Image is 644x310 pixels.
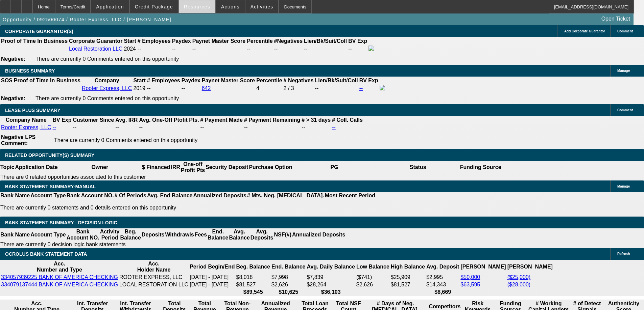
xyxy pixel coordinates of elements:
[617,108,633,112] span: Comment
[193,192,246,199] th: Annualized Deposits
[53,124,56,130] a: --
[390,260,425,273] th: High Balance
[250,228,274,241] th: Avg. Deposits
[205,161,248,174] th: Security Deposit
[165,228,194,241] th: Withdrawls
[170,161,181,174] th: IRR
[119,274,189,281] td: ROOTER EXPRESS, LLC
[1,95,25,101] b: Negative:
[115,124,138,131] td: --
[306,281,355,288] td: $28,264
[221,4,240,9] span: Actions
[200,124,243,131] td: --
[426,274,459,281] td: $2,995
[5,68,55,74] span: BUSINESS SUMMARY
[460,161,502,174] th: Funding Source
[1,274,118,280] a: 334057939225 BANK OF AMERICA CHECKING
[599,13,633,25] a: Open Ticket
[66,192,114,199] th: Bank Account NO.
[200,117,243,123] b: # Payment Made
[348,45,367,53] td: --
[301,124,331,131] td: --
[271,289,306,295] th: $10,625
[73,117,114,123] b: Customer Since
[390,274,425,281] td: $25,909
[119,281,189,288] td: LOCAL RESTORATION LLC
[119,260,189,273] th: Acc. Holder Name
[30,228,66,241] th: Account Type
[332,117,363,123] b: # Coll. Calls
[189,281,235,288] td: [DATE] - [DATE]
[124,38,136,44] b: Start
[139,117,199,123] b: Avg. One-Off Ptofit Pts.
[6,117,47,123] b: Company Name
[14,77,81,84] th: Proof of Time In Business
[236,281,270,288] td: $81,527
[172,38,191,44] b: Paydex
[236,289,270,295] th: $89,545
[302,117,331,123] b: # > 31 days
[315,85,358,92] td: --
[69,46,122,52] a: Local Restoration LLC
[617,29,633,33] span: Comment
[292,161,376,174] th: PG
[69,38,122,44] b: Corporate Guarantor
[274,38,303,44] b: #Negatives
[426,281,459,288] td: $14,343
[460,274,480,280] a: $50,000
[192,38,245,44] b: Paynet Master Score
[284,85,314,91] div: 2 / 3
[147,192,193,199] th: Avg. End Balance
[138,38,171,44] b: # Employees
[120,228,141,241] th: Beg. Balance
[5,184,96,189] span: BANK STATEMENT SUMMARY-MANUAL
[179,0,215,13] button: Resources
[271,281,306,288] td: $2,626
[137,45,171,53] td: --
[216,0,245,13] button: Actions
[147,78,180,83] b: # Employees
[1,282,118,287] a: 334079137444 BANK OF AMERICA CHECKING
[356,260,390,273] th: Low Balance
[507,274,531,280] a: ($25,000)
[507,260,553,273] th: [PERSON_NAME]
[142,161,171,174] th: $ Financed
[359,78,378,83] b: BV Exp
[189,274,235,281] td: [DATE] - [DATE]
[356,274,390,281] td: ($741)
[292,228,345,241] th: Annualized Deposits
[1,56,25,62] b: Negative:
[617,185,630,188] span: Manage
[368,46,374,51] img: facebook-icon.png
[390,281,425,288] td: $81,527
[356,281,390,288] td: $2,626
[66,228,100,241] th: Bank Account NO.
[315,78,358,83] b: Lien/Bk/Suit/Coll
[236,260,270,273] th: Beg. Balance
[91,0,129,13] button: Application
[306,274,355,281] td: $7,839
[133,78,145,83] b: Start
[35,56,179,62] span: There are currently 0 Comments entered on this opportunity
[96,4,124,9] span: Application
[172,45,191,53] td: --
[5,108,61,113] span: LEASE PLUS SUMMARY
[304,45,347,53] td: --
[133,85,146,92] td: 2019
[244,117,300,123] b: # Payment Remaining
[273,228,292,241] th: NSF(#)
[192,46,245,52] div: --
[376,161,460,174] th: Status
[274,46,303,52] div: --
[207,228,229,241] th: End. Balance
[141,228,165,241] th: Deposits
[1,124,51,130] a: Rooter Express, LLC
[184,4,210,9] span: Resources
[271,260,306,273] th: End. Balance
[564,29,605,33] span: Add Corporate Guarantor
[348,38,367,44] b: BV Exp
[123,45,136,53] td: 2024
[507,282,531,287] a: ($28,000)
[460,282,480,287] a: $63,595
[30,192,66,199] th: Account Type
